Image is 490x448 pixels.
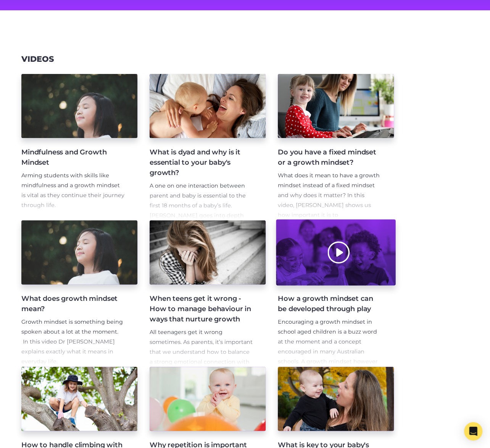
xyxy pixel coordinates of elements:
a: When teens get it wrong - How to manage behaviour in ways that nurture growth All teenagers get i... [150,220,266,367]
p: Growth mindset is something being spoken about a lot at the moment. In this video Dr [PERSON_NAME... [21,317,125,367]
a: What is dyad and why is it essential to your baby's growth? A one on one interaction between pare... [150,74,266,220]
h4: Do you have a fixed mindset or a growth mindset? [278,147,382,168]
a: Mindfulness and Growth Mindset Arming students with skills like mindfulness and a growth mindset ... [21,74,137,220]
h3: Videos [21,55,54,64]
h4: Mindfulness and Growth Mindset [21,147,125,168]
h4: How a growth mindset can be developed through play [278,294,382,314]
h4: What is dyad and why is it essential to your baby's growth? [150,147,253,178]
div: Open Intercom Messenger [464,422,482,440]
h4: What does growth mindset mean? [21,294,125,314]
h4: When teens get it wrong - How to manage behaviour in ways that nurture growth [150,294,253,324]
span: What does it mean to have a growth mindset instead of a fixed mindset and why does it matter? In ... [278,172,380,238]
a: How a growth mindset can be developed through play Encouraging a growth mindset in school aged ch... [278,220,394,367]
p: Encouraging a growth mindset in school aged children is a buzz word at the moment and a concept e... [278,317,382,406]
a: What does growth mindset mean? Growth mindset is something being spoken about a lot at the moment... [21,220,137,367]
a: Do you have a fixed mindset or a growth mindset? What does it mean to have a growth mindset inste... [278,74,394,220]
span: All teenagers get it wrong sometimes. As parents, it’s important that we understand how to balanc... [150,329,253,385]
p: Arming students with skills like mindfulness and a growth mindset is vital as they continue their... [21,171,125,210]
span: A one on one interaction between parent and baby is essential to the first 18 months of a baby’s ... [150,182,252,229]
